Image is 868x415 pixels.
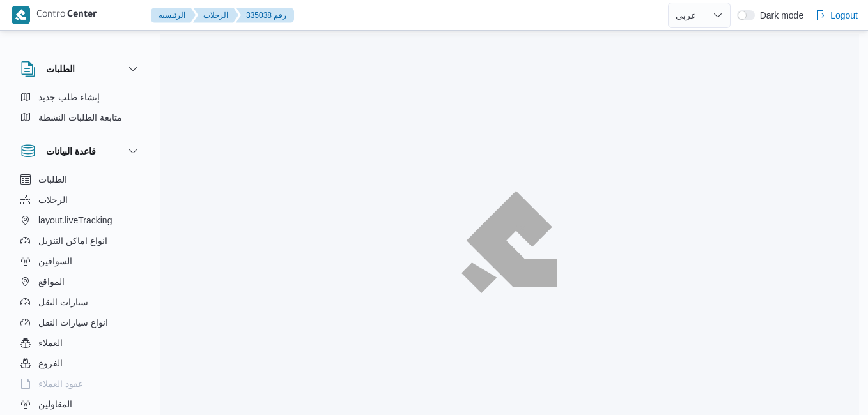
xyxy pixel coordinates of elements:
[15,373,146,394] button: عقود العملاء
[755,10,803,20] span: Dark mode
[38,172,67,187] span: الطلبات
[38,294,88,310] span: سيارات النقل
[15,394,146,414] button: المقاولين
[15,312,146,333] button: انواع سيارات النقل
[15,190,146,210] button: الرحلات
[20,61,141,77] button: الطلبات
[38,192,68,207] span: الرحلات
[15,353,146,373] button: الفروع
[830,8,858,23] span: Logout
[15,292,146,312] button: سيارات النقل
[12,6,30,24] img: X8yXhbKr1z7QwAAAABJRU5ErkJggg==
[67,10,97,20] b: Center
[38,315,108,330] span: انواع سيارات النقل
[810,3,863,28] button: Logout
[38,376,83,391] span: عقود العملاء
[38,396,72,412] span: المقاولين
[193,8,238,23] button: الرحلات
[38,213,112,228] span: layout.liveTracking
[15,169,146,190] button: الطلبات
[38,110,122,125] span: متابعة الطلبات النشطة
[15,107,146,128] button: متابعة الطلبات النشطة
[15,87,146,107] button: إنشاء طلب جديد
[15,271,146,292] button: المواقع
[236,8,294,23] button: 335038 رقم
[38,274,65,289] span: المواقع
[469,199,550,285] img: ILLA Logo
[46,144,96,159] h3: قاعدة البيانات
[38,233,107,248] span: انواع اماكن التنزيل
[15,333,146,353] button: العملاء
[46,61,75,77] h3: الطلبات
[38,335,63,351] span: العملاء
[38,89,100,105] span: إنشاء طلب جديد
[151,8,196,23] button: الرئيسيه
[15,251,146,271] button: السواقين
[10,87,151,133] div: الطلبات
[38,356,63,371] span: الفروع
[20,144,141,159] button: قاعدة البيانات
[15,210,146,230] button: layout.liveTracking
[38,253,72,269] span: السواقين
[15,230,146,251] button: انواع اماكن التنزيل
